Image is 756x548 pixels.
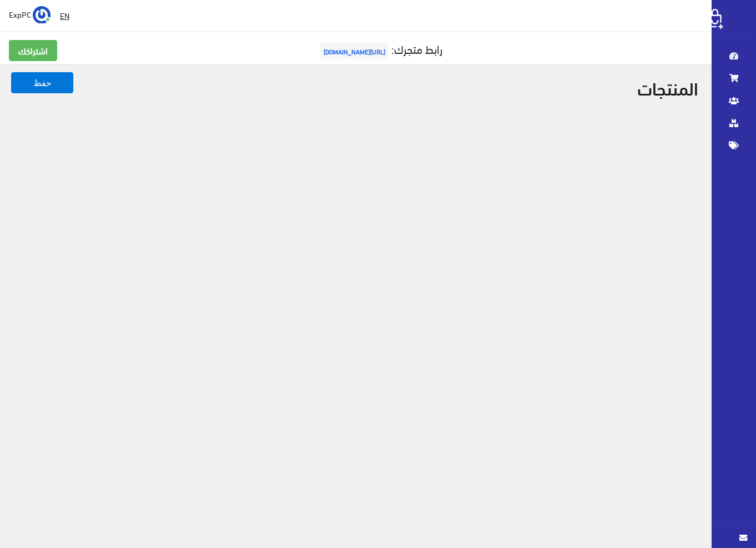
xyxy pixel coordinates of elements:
a: اشتراكك [9,40,57,61]
a: EN [56,6,74,26]
u: EN [60,8,69,22]
a: ... ExpPC [9,6,51,23]
h2: المنتجات [13,78,698,97]
img: ... [33,6,51,24]
button: حفظ [11,72,73,93]
a: رابط متجرك:[URL][DOMAIN_NAME] [317,38,442,59]
span: ExpPC [9,7,31,21]
span: [URL][DOMAIN_NAME] [320,43,389,59]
